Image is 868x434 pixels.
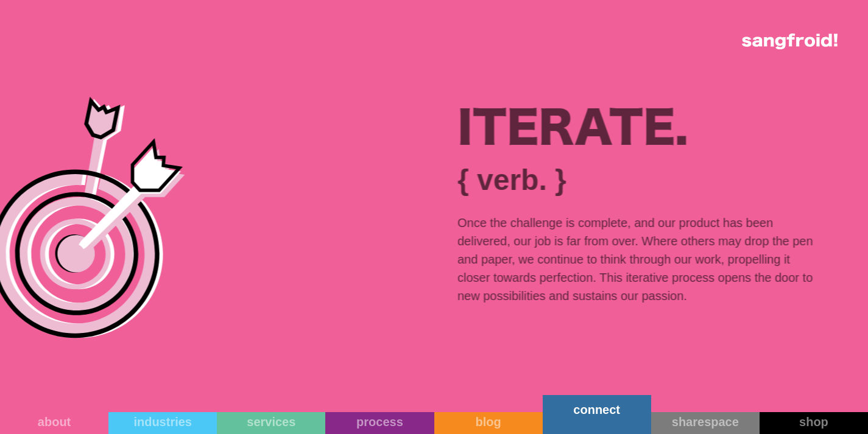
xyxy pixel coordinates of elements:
[543,402,651,417] div: connect
[457,159,566,200] div: { verb. }
[760,415,868,429] div: shop
[108,415,217,429] div: industries
[71,137,185,259] img: This is an image of dart arrow.
[760,412,868,434] a: shop
[434,412,543,434] a: blog
[651,412,760,434] a: sharespace
[434,415,543,429] div: blog
[651,415,760,429] div: sharespace
[473,230,509,237] a: privacy policy
[217,415,325,429] div: services
[217,412,325,434] a: services
[543,395,651,434] a: connect
[325,412,434,434] a: process
[325,415,434,429] div: process
[457,213,813,304] p: Once the challenge is complete, and our product has been delivered, our job is far from over. Whe...
[108,412,217,434] a: industries
[457,104,688,155] h2: ITERATE.
[742,33,838,49] img: logo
